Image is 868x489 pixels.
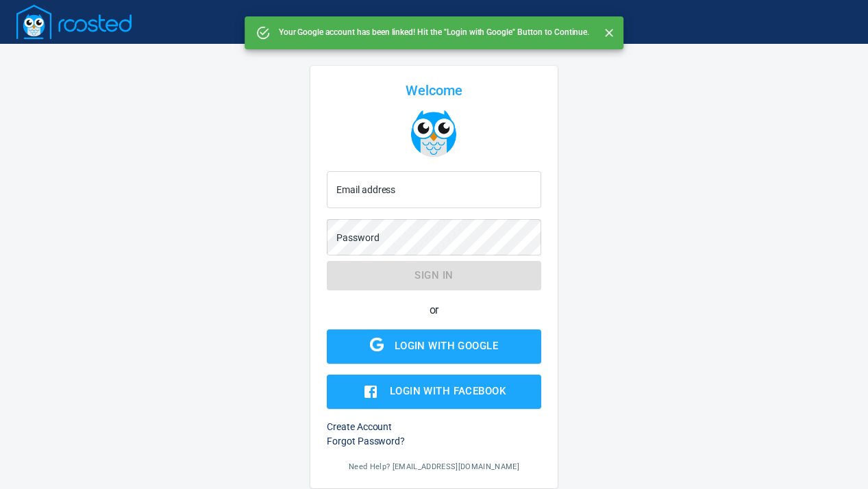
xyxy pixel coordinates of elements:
[395,337,498,355] div: Login with Google
[16,5,132,39] img: Logo
[327,301,541,318] h6: or
[327,375,541,409] button: Login with Facebook
[279,21,590,45] div: Your Google account has been linked! Hit the "Login with Google" Button to Continue.
[600,24,618,42] button: Close
[327,420,541,434] h6: Create Account
[327,329,541,364] button: Google LogoLogin with Google
[349,462,519,471] span: Need Help? [EMAIL_ADDRESS][DOMAIN_NAME]
[370,338,384,351] img: Google Logo
[327,434,541,449] h6: Forgot Password?
[410,110,458,158] img: Logo
[327,82,541,99] div: Welcome
[390,382,506,400] div: Login with Facebook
